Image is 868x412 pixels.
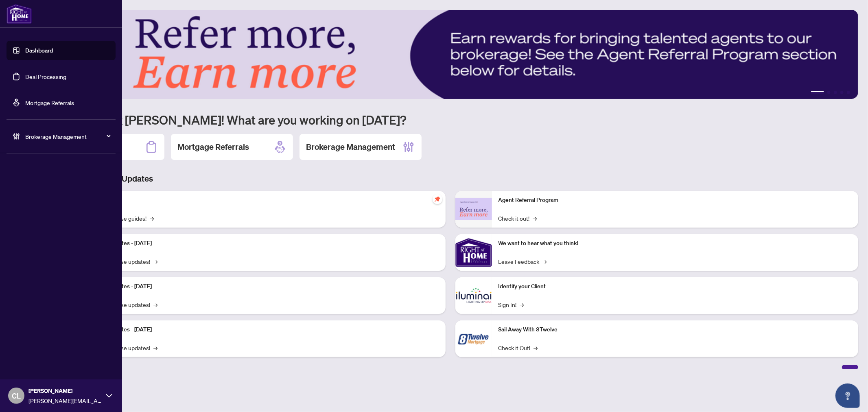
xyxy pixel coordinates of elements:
span: → [533,214,537,223]
span: → [150,214,154,223]
span: → [153,343,157,352]
span: → [153,257,157,266]
p: Agent Referral Program [498,196,852,205]
p: Platform Updates - [DATE] [85,282,439,291]
a: Mortgage Referrals [25,99,74,106]
h2: Brokerage Management [306,141,395,153]
p: Sail Away With 8Twelve [498,325,852,334]
span: Brokerage Management [25,132,110,141]
h3: Brokerage & Industry Updates [42,173,858,184]
p: Platform Updates - [DATE] [85,239,439,248]
p: Self-Help [85,196,439,205]
button: 2 [827,91,831,94]
span: → [520,300,524,309]
img: Agent Referral Program [455,198,492,220]
img: We want to hear what you think! [455,234,492,271]
a: Leave Feedback→ [498,257,547,266]
a: Check it Out!→ [498,343,538,352]
a: Dashboard [25,47,53,54]
span: [PERSON_NAME][EMAIL_ADDRESS][DOMAIN_NAME] [28,396,102,405]
button: Open asap [835,384,860,408]
span: → [153,300,157,309]
img: Identify your Client [455,277,492,314]
span: CL [12,390,21,401]
button: 5 [847,91,850,94]
span: pushpin [433,194,442,204]
span: → [543,257,547,266]
p: Identify your Client [498,282,852,291]
img: Sail Away With 8Twelve [455,320,492,357]
a: Check it out!→ [498,214,537,223]
span: [PERSON_NAME] [28,386,102,395]
h2: Mortgage Referrals [177,141,249,153]
p: We want to hear what you think! [498,239,852,248]
button: 1 [811,91,824,94]
button: 3 [834,91,837,94]
span: → [534,343,538,352]
button: 4 [840,91,844,94]
h1: Welcome back [PERSON_NAME]! What are you working on [DATE]? [42,112,858,127]
p: Platform Updates - [DATE] [85,325,439,334]
img: logo [7,4,32,24]
a: Sign In!→ [498,300,524,309]
a: Deal Processing [25,73,66,80]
